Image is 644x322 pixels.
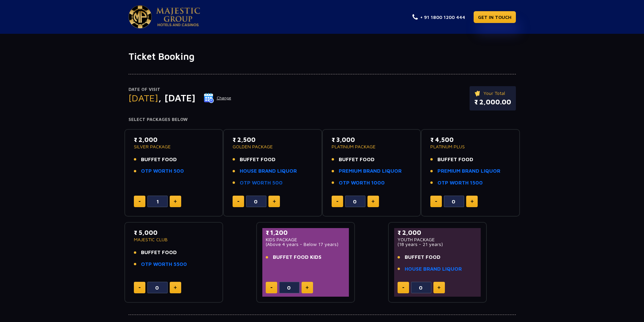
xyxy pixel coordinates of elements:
button: Change [204,93,232,103]
span: BUFFET FOOD [339,156,375,164]
a: OTP WORTH 500 [141,167,184,175]
img: minus [435,201,437,202]
p: PLATINUM PACKAGE [332,144,412,149]
a: HOUSE BRAND LIQUOR [405,265,462,273]
span: BUFFET FOOD [141,249,177,256]
p: KIDS PACKAGE [266,237,346,242]
a: OTP WORTH 1000 [339,179,385,187]
img: ticket [474,90,481,97]
p: ₹ 2,000 [134,135,214,144]
p: Date of Visit [128,86,232,93]
img: plus [306,286,309,289]
a: + 91 1800 1200 444 [412,14,465,21]
img: plus [174,200,177,203]
a: PREMIUM BRAND LIQUOR [437,167,500,175]
span: BUFFET FOOD [240,156,276,164]
p: YOUTH PACKAGE [398,237,478,242]
img: minus [270,287,272,288]
p: ₹ 3,000 [332,135,412,144]
img: Majestic Pride [156,7,200,26]
p: ₹ 2,000 [398,228,478,237]
a: OTP WORTH 5500 [141,261,187,268]
p: ₹ 2,000.00 [474,97,511,107]
img: minus [402,287,404,288]
span: BUFFET FOOD [141,156,177,164]
p: (18 years - 21 years) [398,242,478,247]
span: BUFFET FOOD [437,156,473,164]
span: BUFFET FOOD [405,253,440,261]
a: OTP WORTH 500 [240,179,283,187]
h1: Ticket Booking [128,51,516,62]
p: GOLDEN PACKAGE [233,144,313,149]
img: plus [174,286,177,289]
img: minus [139,287,141,288]
p: ₹ 1,200 [266,228,346,237]
span: BUFFET FOOD KIDS [273,253,321,261]
a: PREMIUM BRAND LIQUOR [339,167,402,175]
img: Majestic Pride [128,5,152,28]
p: ₹ 5,000 [134,228,214,237]
img: plus [372,200,375,203]
img: minus [139,201,141,202]
a: GET IN TOUCH [474,11,516,23]
img: minus [237,201,239,202]
p: (Above 4 years - Below 17 years) [266,242,346,247]
p: ₹ 4,500 [430,135,510,144]
span: , [DATE] [158,92,195,103]
span: [DATE] [128,92,158,103]
h4: Select Packages Below [128,117,516,122]
img: plus [273,200,276,203]
p: SILVER PACKAGE [134,144,214,149]
p: ₹ 2,500 [233,135,313,144]
p: PLATINUM PLUS [430,144,510,149]
p: Your Total [474,90,511,97]
a: OTP WORTH 1500 [437,179,483,187]
p: MAJESTIC CLUB [134,237,214,242]
a: HOUSE BRAND LIQUOR [240,167,297,175]
img: minus [336,201,338,202]
img: plus [437,286,440,289]
img: plus [471,200,474,203]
